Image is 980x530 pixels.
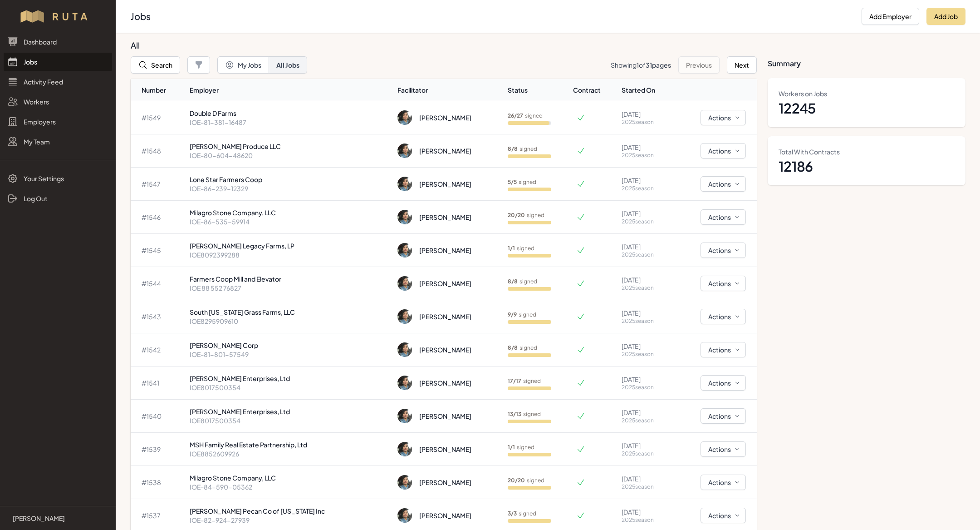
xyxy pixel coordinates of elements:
b: 3 / 3 [508,510,517,517]
p: IOE8017500354 [190,416,391,425]
p: signed [508,344,537,352]
button: Search [131,56,180,74]
button: Previous [678,56,720,74]
span: 31 pages [646,61,671,69]
th: Employer [186,79,394,101]
p: IOE8017500354 [190,383,391,392]
a: Activity Feed [4,73,112,91]
td: # 1542 [131,333,186,367]
p: MSH Family Real Estate Partnership, Ltd [190,440,391,449]
h3: Summary [768,40,965,69]
p: IOE 88 552 76827 [190,283,391,292]
td: # 1545 [131,234,186,267]
b: 1 / 1 [508,444,515,451]
b: 8 / 8 [508,278,518,285]
td: # 1538 [131,466,186,499]
p: 2025 season [622,185,670,192]
th: Facilitator [394,79,504,101]
p: [DATE] [622,109,670,119]
p: 2025 season [622,516,670,524]
b: 8 / 8 [508,344,518,351]
p: signed [508,245,534,252]
div: [PERSON_NAME] [419,345,471,354]
p: [PERSON_NAME] Produce LLC [190,142,391,151]
button: All Jobs [269,56,307,74]
p: 2025 season [622,119,670,126]
p: IOE-81-381-16487 [190,118,391,127]
button: Add Job [926,8,965,25]
button: Actions [701,441,746,457]
p: IOE8092399288 [190,250,391,259]
button: Actions [701,508,746,523]
a: [PERSON_NAME] [7,514,108,523]
button: Actions [701,209,746,225]
p: 2025 season [622,284,670,292]
p: Milagro Stone Company, LLC [190,208,391,217]
p: IOE-80-604-48620 [190,151,391,160]
div: [PERSON_NAME] [419,378,471,387]
dd: 12186 [779,158,955,174]
div: [PERSON_NAME] [419,179,471,188]
td: # 1541 [131,367,186,400]
p: 2025 season [622,450,670,457]
td: # 1549 [131,101,186,134]
button: Actions [701,408,746,424]
img: Workflow [19,9,97,24]
a: Log Out [4,189,112,208]
button: Actions [701,475,746,490]
b: 20 / 20 [508,477,525,484]
td: # 1548 [131,134,186,168]
p: signed [508,112,543,119]
td: # 1544 [131,267,186,300]
p: [DATE] [622,342,670,351]
p: Milagro Stone Company, LLC [190,473,391,482]
p: 2025 season [622,317,670,325]
dt: Workers on Jobs [779,89,955,98]
h2: Jobs [131,10,854,23]
p: IOE-86-535-59914 [190,217,391,226]
p: 2025 season [622,218,670,225]
a: Employers [4,113,112,131]
button: Actions [701,342,746,357]
b: 1 / 1 [508,245,515,252]
p: [DATE] [622,275,670,284]
button: Actions [701,110,746,125]
p: signed [508,311,536,318]
button: Actions [701,176,746,192]
p: [PERSON_NAME] Corp [190,341,391,350]
p: signed [508,411,541,418]
th: Started On [618,79,673,101]
p: Showing of [611,60,671,69]
p: [DATE] [622,209,670,218]
td: # 1540 [131,400,186,433]
p: IOE-81-801-57549 [190,350,391,359]
p: [PERSON_NAME] [13,514,65,523]
button: Actions [701,276,746,291]
p: IOE8295909610 [190,317,391,326]
p: Double D Farms [190,109,391,118]
b: 26 / 27 [508,112,523,119]
p: IOE8852609926 [190,449,391,458]
p: IOE-86-239-12329 [190,184,391,193]
nav: Pagination [611,56,757,74]
p: signed [508,278,537,285]
p: [PERSON_NAME] Enterprises, Ltd [190,374,391,383]
p: signed [508,510,536,517]
td: # 1546 [131,201,186,234]
h3: All [131,40,750,51]
p: [DATE] [622,474,670,483]
b: 20 / 20 [508,212,525,218]
button: My Jobs [217,56,269,74]
a: Your Settings [4,169,112,188]
button: Actions [701,143,746,159]
div: [PERSON_NAME] [419,279,471,288]
p: [DATE] [622,507,670,516]
p: 2025 season [622,417,670,424]
p: signed [508,145,537,153]
p: IOE-84-590-05362 [190,482,391,491]
th: Status [504,79,573,101]
p: [DATE] [622,408,670,417]
b: 13 / 13 [508,411,521,417]
button: Actions [701,243,746,258]
p: [PERSON_NAME] Legacy Farms, LP [190,241,391,250]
